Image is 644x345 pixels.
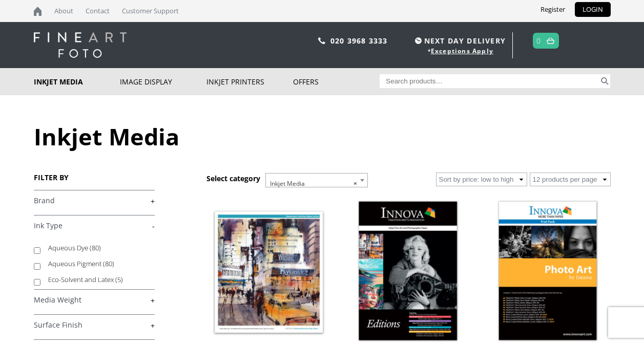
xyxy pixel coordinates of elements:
[436,172,527,186] select: Shop order
[34,196,155,206] a: +
[293,68,380,95] a: Offers
[34,295,155,305] a: +
[536,33,541,48] a: 0
[533,2,573,17] a: Register
[34,221,155,231] a: -
[206,68,293,95] a: Inkjet Printers
[48,256,145,272] label: Aqueous Pigment
[90,243,101,252] span: (80)
[34,172,155,182] h3: FILTER BY
[266,174,367,194] span: Inkjet Media
[330,36,388,46] a: 020 3968 3333
[103,259,114,268] span: (80)
[547,37,554,44] img: basket.svg
[354,177,357,191] span: ×
[318,37,325,44] img: phone.svg
[48,240,145,256] label: Aqueous Dye
[380,74,599,88] input: Search products…
[599,74,611,88] button: Search
[575,2,611,17] a: LOGIN
[34,121,611,152] h1: Inkjet Media
[34,215,155,235] h4: Ink Type
[431,47,493,55] a: Exceptions Apply
[34,68,120,95] a: Inkjet Media
[34,289,155,310] h4: Media Weight
[34,190,155,210] h4: Brand
[206,174,260,183] h3: Select category
[412,35,506,47] span: NEXT DAY DELIVERY
[115,275,123,284] span: (5)
[415,37,422,44] img: time.svg
[265,173,368,187] span: Inkjet Media
[34,32,127,58] img: logo-white.svg
[120,68,206,95] a: Image Display
[34,320,155,330] a: +
[34,314,155,335] h4: Surface Finish
[48,272,145,288] label: Eco-Solvent and Latex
